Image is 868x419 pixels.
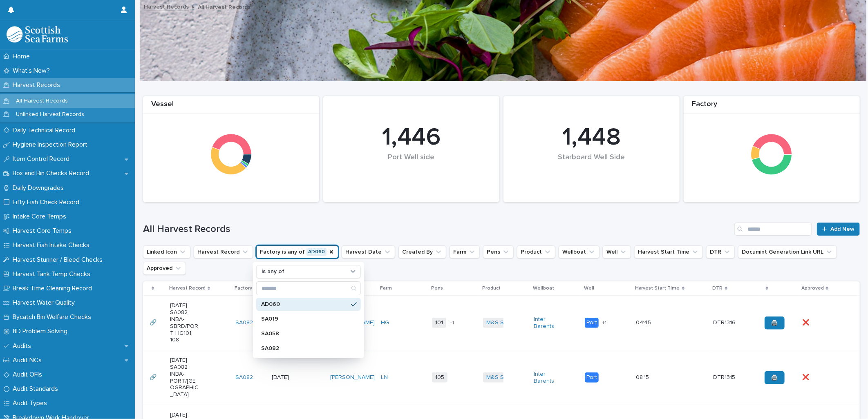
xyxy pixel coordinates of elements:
a: 🖨️ [765,316,785,330]
p: Daily Downgrades [9,184,70,192]
div: Factory [684,100,860,114]
p: ❌ [802,372,811,381]
p: DTR [713,284,723,293]
p: Harvest Tank Temp Checks [9,270,97,278]
button: Harvest Date [342,245,395,259]
p: Bycatch Bin Welfare Checks [9,313,98,321]
div: Port [585,372,599,383]
button: Created By [398,245,446,259]
p: Harvest Fish Intake Checks [9,241,96,249]
button: Pens [483,245,514,259]
p: Fifty Fish Check Record [9,198,86,206]
a: LN [381,374,388,381]
button: Documint Generation Link URL [738,245,837,259]
img: mMrefqRFQpe26GRNOUkG [7,26,68,42]
p: Box and Bin Checks Record [9,169,96,177]
input: Search [257,282,360,295]
span: 101 [432,318,446,328]
button: Well [603,245,631,259]
div: Port Well side [337,153,485,179]
p: Home [9,53,36,60]
p: Audits [9,342,38,350]
span: 105 [432,372,447,383]
a: [PERSON_NAME] [330,374,375,381]
a: HG [381,319,389,326]
span: + 1 [450,321,454,325]
a: 🖨️ [765,371,785,384]
a: SA082 [236,374,253,381]
p: DTR1315 [714,372,737,381]
p: Harvest Stunner / Bleed Checks [9,256,109,264]
p: Harvest Core Temps [9,227,78,235]
p: Farm [380,284,392,293]
tr: 🔗🔗 [DATE] SA082 INBA-PORT/[GEOGRAPHIC_DATA]SA082 [DATE][PERSON_NAME] LN 105M&S Select Inter Baren... [143,350,860,405]
div: 1,448 [517,123,666,152]
p: Factory [235,284,253,293]
p: All Harvest Records [9,98,74,105]
p: Audit OFIs [9,371,49,379]
span: + 1 [602,321,606,325]
button: Harvest Start Time [634,245,703,259]
button: Product [517,245,555,259]
p: Harvest Record [169,284,206,293]
p: Audit Types [9,399,54,407]
button: Farm [450,245,480,259]
p: Product [482,284,501,293]
button: Approved [143,262,186,275]
div: Search [256,281,361,295]
a: Inter Barents [534,316,563,330]
p: [DATE] SA082 INBA-SBRD/PORT HG101, 108 [170,302,199,343]
p: Intake Core Temps [9,213,73,221]
p: Harvest Records [9,81,67,89]
button: Factory [256,245,338,259]
span: 🖨️ [771,320,778,326]
p: What's New? [9,67,56,75]
input: Search [734,223,812,236]
p: Harvest Start Time [635,284,680,293]
span: Add New [830,226,855,232]
p: Pens [431,284,443,293]
p: Approved [801,284,824,293]
p: Audit NCs [9,357,48,364]
p: All Harvest Records [198,2,251,11]
p: 🔗 [150,372,158,381]
p: Hygiene Inspection Report [9,141,94,149]
p: 8D Problem Solving [9,328,74,335]
tr: 🔗🔗 [DATE] SA082 INBA-SBRD/PORT HG101, 108SA082 [DATE][PERSON_NAME] HG 101+1M&S Select Inter Baren... [143,296,860,350]
a: Inter Barents [534,371,563,385]
a: M&S Select [486,374,517,381]
p: Audit Standards [9,385,65,393]
p: AD060 [261,301,348,307]
p: Break Time Cleaning Record [9,285,98,292]
p: DTR1316 [714,318,738,326]
button: Wellboat [559,245,600,259]
p: Unlinked Harvest Records [9,111,91,118]
p: Well [584,284,594,293]
p: is any of [262,268,284,275]
p: 04:45 [636,318,653,326]
button: DTR [706,245,735,259]
p: Harvest Water Quality [9,299,81,307]
a: Harvest Records [144,2,189,11]
a: M&S Select [486,319,517,326]
p: 🔗 [150,318,158,326]
p: Daily Technical Record [9,127,82,134]
div: Port [585,318,599,328]
button: Linked Icon [143,245,190,259]
p: SA058 [261,331,348,337]
button: Harvest Record [194,245,253,259]
span: 🖨️ [771,375,778,381]
p: [DATE] SA082 INBA-PORT/[GEOGRAPHIC_DATA] [170,357,199,398]
p: 08:15 [636,372,651,381]
p: ❌ [802,318,811,326]
div: Starboard Well Side [517,153,666,179]
p: Wellboat [533,284,555,293]
h1: All Harvest Records [143,223,731,235]
p: Item Control Record [9,155,76,163]
div: Vessel [143,100,319,114]
a: Add New [817,223,860,236]
p: SA019 [261,316,348,322]
p: [DATE] [272,374,301,381]
div: 1,446 [337,123,485,152]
